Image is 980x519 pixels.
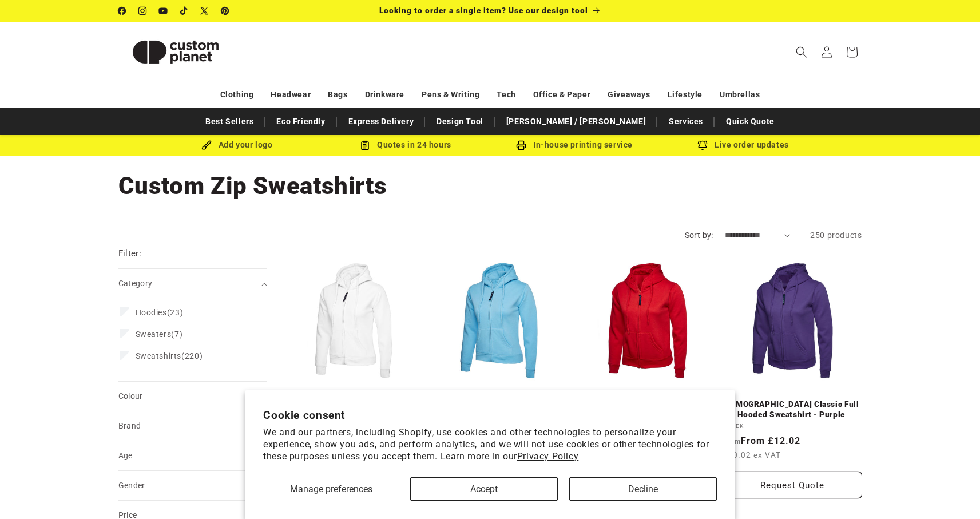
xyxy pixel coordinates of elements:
[118,247,142,260] h2: Filter:
[668,85,703,105] a: Lifestyle
[501,112,652,132] a: [PERSON_NAME] / [PERSON_NAME]
[723,399,862,419] a: [DEMOGRAPHIC_DATA] Classic Full Zip Hooded Sweatshirt - Purple
[720,112,780,132] a: Quick Quote
[697,140,708,150] img: Order updates
[290,484,372,494] span: Manage preferences
[136,351,182,360] span: Sweatshirts
[118,269,267,298] summary: Category (0 selected)
[422,85,479,105] a: Pens & Writing
[608,85,650,105] a: Giveaways
[118,411,267,441] summary: Brand (0 selected)
[533,85,590,105] a: Office & Paper
[136,329,183,339] span: (7)
[136,307,184,318] span: (23)
[118,391,143,401] span: Colour
[136,351,203,361] span: (220)
[497,85,515,105] a: Tech
[720,85,760,105] a: Umbrellas
[516,140,526,150] img: In-house printing
[410,477,558,501] button: Accept
[118,382,267,411] summary: Colour (0 selected)
[118,279,153,288] span: Category
[328,85,347,105] a: Bags
[723,472,862,498] button: Request Quote
[118,171,862,201] h1: Custom Zip Sweatshirts
[263,409,717,422] h2: Cookie consent
[118,421,141,430] span: Brand
[200,112,259,132] a: Best Sellers
[136,308,167,317] span: Hoodies
[220,85,254,105] a: Clothing
[118,26,233,78] img: Custom Planet
[271,85,311,105] a: Headwear
[810,231,862,240] span: 250 products
[322,138,490,152] div: Quotes in 24 hours
[263,477,399,501] button: Manage preferences
[659,138,828,152] div: Live order updates
[114,22,237,82] a: Custom Planet
[431,112,489,132] a: Design Tool
[569,477,717,501] button: Decline
[201,140,212,150] img: Brush Icon
[118,471,267,500] summary: Gender (0 selected)
[118,441,267,470] summary: Age (0 selected)
[517,451,578,462] a: Privacy Policy
[343,112,420,132] a: Express Delivery
[365,85,404,105] a: Drinkware
[490,138,659,152] div: In-house printing service
[685,231,713,240] label: Sort by:
[663,112,709,132] a: Services
[271,112,331,132] a: Eco Friendly
[263,427,717,462] p: We and our partners, including Shopify, use cookies and other technologies to personalize your ex...
[153,138,322,152] div: Add your logo
[379,6,588,15] span: Looking to order a single item? Use our design tool
[118,451,133,460] span: Age
[118,481,145,490] span: Gender
[136,330,172,339] span: Sweaters
[360,140,370,150] img: Order Updates Icon
[789,39,814,65] summary: Search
